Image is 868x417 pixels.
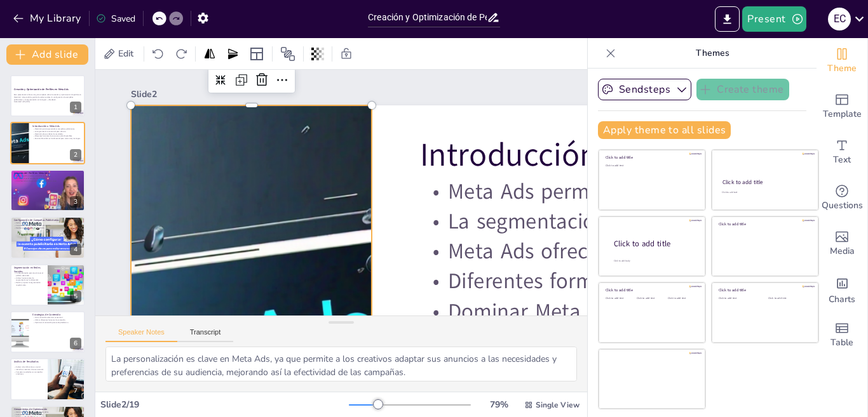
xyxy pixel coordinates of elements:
button: Add slide [6,44,88,65]
span: Media [830,244,855,258]
div: 3 [70,196,81,208]
p: Crear contenido relevante es esencial. [32,317,81,319]
span: Text [833,153,851,167]
div: Click to add body [614,259,694,262]
div: Layout [247,44,267,64]
p: Considerar el presupuesto y el tipo de anuncio. [14,225,81,227]
p: Dominar Meta Ads es fundamental para community managers. [32,137,81,140]
p: La segmentación es esencial para el éxito. [32,130,81,133]
p: Comparar resultados con campañas anteriores. [14,371,44,375]
span: Theme [827,62,857,76]
div: 1 [10,75,85,117]
p: Introducción a Meta Ads [32,124,81,128]
button: Create theme [696,79,789,100]
textarea: La personalización es clave en Meta Ads, ya que permite a los creativos adaptar sus anuncios a la... [105,347,577,381]
span: Single View [536,400,580,410]
p: Definir objetivos claros es esencial. [14,222,81,225]
button: Transcript [177,328,234,342]
p: Crear un perfil completo y atractivo es esencial. [14,175,81,177]
div: Change the overall theme [817,38,867,84]
p: Configuración de Campañas Publicitarias [14,218,81,222]
div: Saved [96,13,135,25]
div: Add ready made slides [817,84,867,129]
p: Herramientas ayudan a optimizar campañas. [14,411,81,413]
p: La segmentación permite alcanzar el público adecuado. [14,272,44,276]
div: 3 [10,169,85,211]
p: Evaluar el rendimiento es crucial. [14,366,44,369]
p: Estrategias de Contenido [32,313,81,317]
p: Automatizar procesos es beneficioso. [14,413,81,416]
button: Apply theme to all slides [598,121,731,139]
div: Click to add title [606,288,696,293]
strong: Creación y Optimización de Perfiles en Meta Ads [14,88,69,91]
p: Esta presentación ofrece una guía completa sobre la creación y optimización de perfiles en Meta A... [14,94,81,101]
div: 6 [10,311,85,353]
p: Meta Ads ofrece análisis de resultados. [32,132,81,135]
p: Utilizar herramientas de segmentación es fundamental. [14,277,44,281]
div: Click to add text [722,191,806,194]
p: Mantener el perfil actualizado es crucial. [14,177,81,180]
div: Click to add text [719,297,759,300]
div: 2 [70,149,81,161]
div: 6 [70,338,81,349]
div: Click to add title [614,238,695,249]
div: 4 [70,244,81,255]
button: Sendsteps [598,79,691,100]
div: Slide 2 / 19 [100,399,349,411]
div: Click to add title [722,178,807,186]
div: 7 [70,385,81,397]
div: Get real-time input from your audience [817,175,867,221]
span: Questions [822,199,863,213]
div: Add text boxes [817,129,867,175]
div: 4 [10,216,85,258]
span: Edit [116,48,136,60]
input: Insert title [368,8,487,27]
p: Meta Ads permite personalizar campañas publicitarias. [32,128,81,130]
span: Template [823,107,862,121]
p: Utilizar diferentes formatos de contenido. [32,319,81,321]
button: Export to PowerPoint [715,6,740,32]
button: e c [828,6,851,32]
p: Segmentación en Redes Sociales [14,266,44,273]
span: Table [831,336,853,350]
p: Herramientas de Optimización [14,407,81,411]
p: Generated with [URL] [14,101,81,103]
div: Click to add title [719,288,810,293]
p: Revisar y ajustar la segmentación regularmente. [14,281,44,286]
div: Click to add text [668,297,696,300]
p: Optimizar el contenido para cada plataforma. [32,321,81,324]
div: Click to add text [637,297,665,300]
p: Identificar métricas clave es esencial. [14,369,44,371]
div: Click to add title [719,222,810,227]
div: e c [828,8,851,30]
button: Present [742,6,806,32]
div: 7 [10,358,85,400]
div: 5 [10,264,85,306]
div: Click to add text [606,164,696,168]
p: La coherencia en la presentación de la marca es clave. [14,180,81,182]
button: Speaker Notes [105,328,177,342]
div: Click to add text [606,297,634,300]
span: Charts [829,293,855,307]
div: Click to add text [768,297,808,300]
button: My Library [10,8,86,29]
div: Click to add title [606,155,696,160]
div: 1 [70,102,81,113]
div: 5 [70,291,81,302]
div: 2 [10,122,85,164]
p: Creación del Perfil en Meta Ads [14,171,81,175]
p: Themes [621,38,804,69]
p: Análisis de Resultados [14,361,44,364]
p: Realizar pruebas A/B es recomendable. [14,227,81,229]
div: 79 % [484,399,514,411]
span: Position [280,46,295,62]
p: Diferentes formatos de anuncios están disponibles. [32,135,81,137]
div: Add a table [817,312,867,358]
div: Add images, graphics, shapes or video [817,221,867,267]
div: Add charts and graphs [817,267,867,312]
